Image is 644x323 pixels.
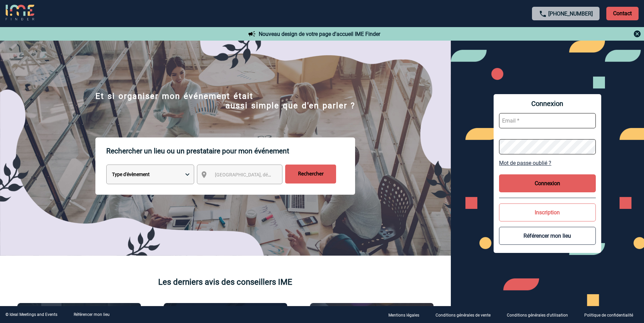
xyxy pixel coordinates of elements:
p: Politique de confidentialité [584,313,633,318]
a: Référencer mon lieu [74,312,110,317]
input: Rechercher [285,165,336,184]
a: Conditions générales d'utilisation [501,311,579,318]
p: Contact [606,7,639,20]
a: Politique de confidentialité [579,311,644,318]
img: call-24-px.png [539,10,547,18]
button: Connexion [499,174,596,192]
a: Mentions légales [383,311,430,318]
span: Connexion [499,100,596,108]
p: Mentions légales [388,313,419,318]
button: Inscription [499,203,596,221]
button: Référencer mon lieu [499,227,596,245]
a: [PHONE_NUMBER] [548,10,593,17]
p: Conditions générales d'utilisation [507,313,568,318]
input: Email * [499,113,596,128]
a: Conditions générales de vente [430,311,501,318]
div: © Ideal Meetings and Events [5,312,57,317]
span: [GEOGRAPHIC_DATA], département, région... [215,172,309,177]
p: Conditions générales de vente [436,313,491,318]
p: Rechercher un lieu ou un prestataire pour mon événement [106,137,355,165]
a: Mot de passe oublié ? [499,160,596,166]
